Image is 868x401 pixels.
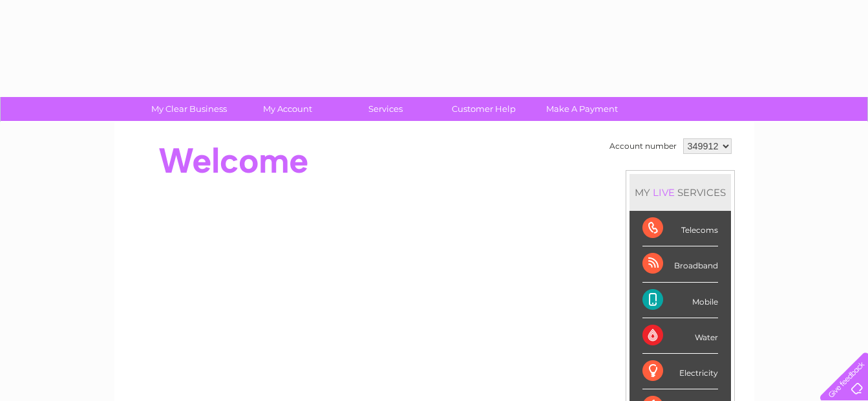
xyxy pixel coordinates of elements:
div: Water [642,318,718,354]
div: Mobile [642,283,718,318]
a: Make A Payment [529,97,635,121]
a: Services [332,97,439,121]
a: Customer Help [430,97,537,121]
a: My Clear Business [136,97,242,121]
div: Telecoms [642,211,718,246]
a: My Account [234,97,341,121]
div: LIVE [650,186,677,199]
div: Electricity [642,354,718,389]
td: Account number [606,135,680,157]
div: MY SERVICES [630,174,731,211]
div: Broadband [642,246,718,282]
